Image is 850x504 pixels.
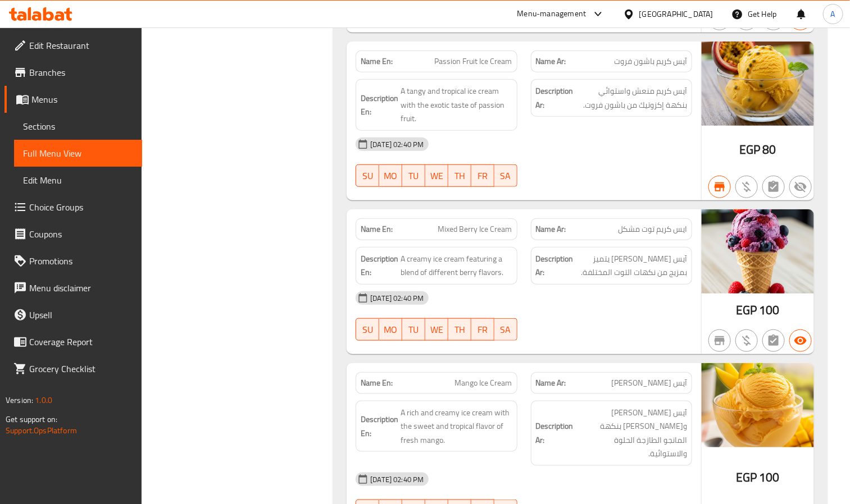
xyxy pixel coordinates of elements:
[356,164,379,187] button: SU
[4,32,142,59] a: Edit Restaurant
[759,466,779,488] span: 100
[614,56,687,67] span: آيس كريم باشون فروت
[517,7,587,21] div: Menu-management
[14,140,142,167] a: Full Menu View
[29,227,133,241] span: Coupons
[476,168,490,184] span: FR
[763,139,776,161] span: 80
[430,322,444,338] span: WE
[4,274,142,301] a: Menu disclaimer
[401,252,512,280] span: A creamy ice cream featuring a blend of different berry flavors.
[31,93,133,106] span: Menus
[708,329,731,352] button: Not branch specific item
[29,308,133,322] span: Upsell
[536,56,566,67] strong: Name Ar:
[448,164,471,187] button: TH
[6,393,33,407] span: Version:
[361,168,375,184] span: SU
[618,223,687,235] span: ايس كريم توت مشكل
[4,328,142,355] a: Coverage Report
[762,176,785,198] button: Not has choices
[4,59,142,86] a: Branches
[576,252,687,280] span: آيس كريم كريمي يتميز بمزيج من نكهات التوت المختلفة.
[759,299,779,321] span: 100
[29,335,133,349] span: Coverage Report
[639,8,713,20] div: [GEOGRAPHIC_DATA]
[494,164,517,187] button: SA
[536,252,574,280] strong: Description Ar:
[789,329,812,352] button: Available
[361,322,375,338] span: SU
[708,176,731,198] button: Branch specific item
[407,168,421,184] span: TU
[702,209,814,294] img: Mixed_Berry_Ice_Cream638917131148347991.jpg
[23,146,133,160] span: Full Menu View
[453,168,467,184] span: TH
[384,322,398,338] span: MO
[366,139,428,150] span: [DATE] 02:40 PM
[4,221,142,248] a: Coupons
[702,42,814,126] img: Passion_Fruit_Ice_Cream_638917131380699948.jpg
[23,120,133,133] span: Sections
[14,113,142,140] a: Sections
[499,168,513,184] span: SA
[735,176,758,198] button: Purchased item
[4,301,142,328] a: Upsell
[6,423,77,438] a: Support.OpsPlatform
[361,91,398,119] strong: Description En:
[4,86,142,113] a: Menus
[736,299,757,321] span: EGP
[366,474,428,485] span: [DATE] 02:40 PM
[611,377,687,389] span: آيس [PERSON_NAME]
[402,318,425,341] button: TU
[455,377,512,389] span: Mango Ice Cream
[361,377,393,389] strong: Name En:
[576,406,687,461] span: آيس كريم غني وكريمي بنكهة المانجو الطازجة الحلوة والاستوائية.
[831,8,835,20] span: A
[379,164,402,187] button: MO
[762,329,785,352] button: Not has choices
[401,406,512,447] span: A rich and creamy ice cream with the sweet and tropical flavor of fresh mango.
[536,377,566,389] strong: Name Ar:
[425,318,448,341] button: WE
[536,223,566,235] strong: Name Ar:
[14,167,142,194] a: Edit Menu
[471,318,494,341] button: FR
[499,322,513,338] span: SA
[29,254,133,268] span: Promotions
[29,39,133,52] span: Edit Restaurant
[402,164,425,187] button: TU
[407,322,421,338] span: TU
[401,84,512,126] span: A tangy and tropical ice cream with the exotic taste of passion fruit.
[471,164,494,187] button: FR
[366,293,428,304] span: [DATE] 02:40 PM
[702,363,814,447] img: Mango_Ice_Cream_638917131080608391.jpg
[35,393,52,407] span: 1.0.0
[438,223,512,235] span: Mixed Berry Ice Cream
[29,362,133,375] span: Grocery Checklist
[430,168,444,184] span: WE
[361,252,398,280] strong: Description En:
[361,413,398,440] strong: Description En:
[453,322,467,338] span: TH
[4,248,142,274] a: Promotions
[4,355,142,382] a: Grocery Checklist
[448,318,471,341] button: TH
[361,223,393,235] strong: Name En:
[23,173,133,187] span: Edit Menu
[425,164,448,187] button: WE
[789,176,812,198] button: Not available
[379,318,402,341] button: MO
[4,194,142,221] a: Choice Groups
[29,200,133,214] span: Choice Groups
[576,84,687,112] span: آيس كريم منعش واستوائي بنكهة إكزوتيك من باشون فروت.
[6,412,57,427] span: Get support on:
[476,322,490,338] span: FR
[735,329,758,352] button: Purchased item
[435,56,512,67] span: Passion Fruit Ice Cream
[356,318,379,341] button: SU
[29,66,133,79] span: Branches
[736,466,757,488] span: EGP
[361,56,393,67] strong: Name En:
[739,139,760,161] span: EGP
